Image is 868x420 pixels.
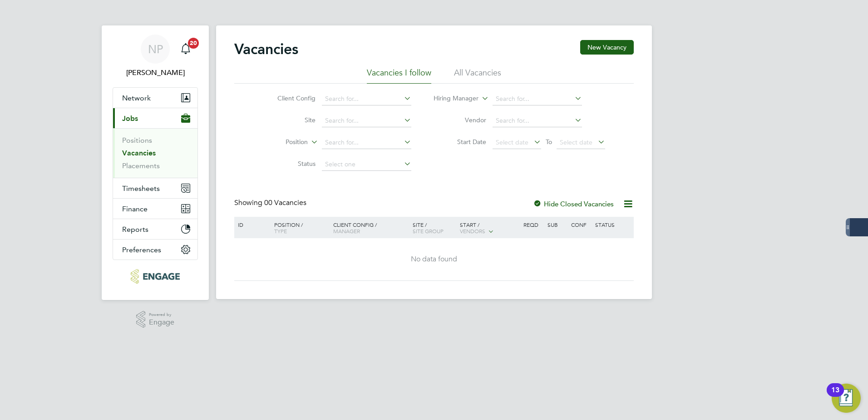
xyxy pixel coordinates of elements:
[234,40,298,58] h2: Vacancies
[188,38,199,49] span: 20
[236,255,632,264] div: No data found
[493,93,582,105] input: Search for...
[413,227,444,235] span: Site Group
[274,227,287,235] span: Type
[113,178,197,198] button: Timesheets
[149,311,174,319] span: Powered by
[263,160,316,168] label: Status
[122,94,151,102] span: Network
[493,115,582,127] input: Search for...
[236,217,267,232] div: ID
[113,67,198,78] span: Nick Plumridge
[122,136,152,145] a: Positions
[113,128,197,178] div: Jobs
[322,115,411,127] input: Search for...
[545,217,569,232] div: Sub
[569,217,592,232] div: Conf
[149,319,174,326] span: Engage
[521,217,545,232] div: Reqd
[136,311,175,328] a: Powered byEngage
[263,94,316,102] label: Client Config
[234,198,308,208] div: Showing
[113,108,197,128] button: Jobs
[580,40,634,55] button: New Vacancy
[264,198,306,207] span: 00 Vacancies
[322,158,411,171] input: Select one
[267,217,331,239] div: Position /
[113,88,197,108] button: Network
[131,269,179,284] img: konnectrecruit-logo-retina.png
[177,35,195,64] a: 20
[122,149,156,157] a: Vacancies
[458,217,521,240] div: Start /
[322,93,411,105] input: Search for...
[560,138,592,146] span: Select date
[454,67,501,84] li: All Vacancies
[122,114,138,123] span: Jobs
[148,43,163,55] span: NP
[434,138,486,146] label: Start Date
[113,240,197,260] button: Preferences
[322,136,411,149] input: Search for...
[263,116,316,124] label: Site
[426,94,478,103] label: Hiring Manager
[831,390,839,402] div: 13
[367,67,431,84] li: Vacancies I follow
[460,227,485,235] span: Vendors
[832,384,861,413] button: Open Resource Center, 13 new notifications
[533,200,614,208] label: Hide Closed Vacancies
[102,25,209,300] nav: Main navigation
[122,161,160,170] a: Placements
[256,138,308,147] label: Position
[593,217,632,232] div: Status
[113,35,198,78] a: NP[PERSON_NAME]
[122,245,161,254] span: Preferences
[434,116,486,124] label: Vendor
[331,217,410,239] div: Client Config /
[333,227,360,235] span: Manager
[410,217,458,239] div: Site /
[496,138,528,146] span: Select date
[122,184,160,193] span: Timesheets
[543,136,555,148] span: To
[113,199,197,219] button: Finance
[122,225,148,234] span: Reports
[113,269,198,284] a: Go to home page
[113,219,197,239] button: Reports
[122,205,148,213] span: Finance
